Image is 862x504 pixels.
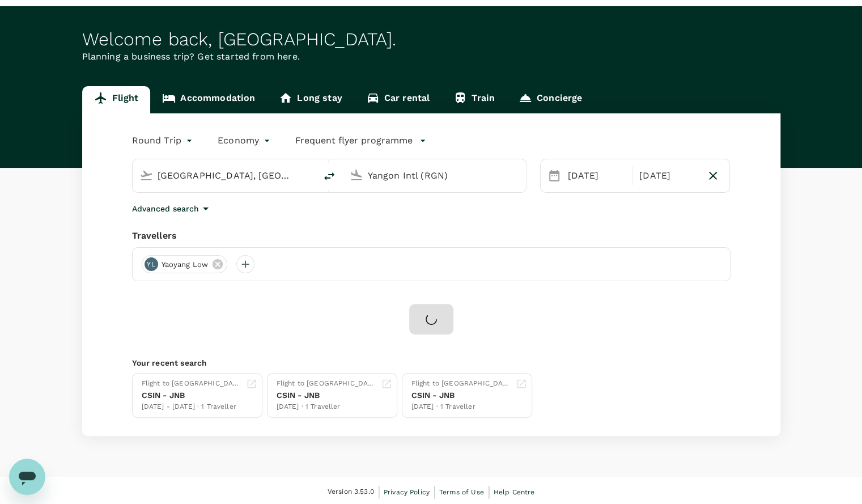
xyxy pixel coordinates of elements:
[142,401,241,413] div: [DATE] - [DATE] · 1 Traveller
[132,357,731,369] p: Your recent search
[494,488,535,496] span: Help Centre
[82,86,151,113] a: Flight
[150,86,267,113] a: Accommodation
[155,259,215,270] span: Yaoyang Low
[295,134,413,147] p: Frequent flyer programme
[439,488,484,496] span: Terms of Use
[9,459,45,495] iframe: Button to launch messaging window
[384,486,430,498] a: Privacy Policy
[277,401,376,413] div: [DATE] · 1 Traveller
[132,229,731,243] div: Travellers
[411,378,511,389] div: Flight to [GEOGRAPHIC_DATA]
[316,163,343,190] button: delete
[411,389,511,401] div: CSIN - JNB
[563,164,630,187] div: [DATE]
[142,378,241,389] div: Flight to [GEOGRAPHIC_DATA]
[518,174,520,176] button: Open
[132,203,199,214] p: Advanced search
[142,255,228,273] div: YLYaoyang Low
[354,86,442,113] a: Car rental
[158,167,292,184] input: Depart from
[267,86,354,113] a: Long stay
[82,29,780,50] div: Welcome back , [GEOGRAPHIC_DATA] .
[132,132,196,150] div: Round Trip
[82,50,780,63] p: Planning a business trip? Get started from here.
[384,488,430,496] span: Privacy Policy
[439,486,484,498] a: Terms of Use
[507,86,594,113] a: Concierge
[411,401,511,413] div: [DATE] · 1 Traveller
[441,86,507,113] a: Train
[368,167,502,184] input: Going to
[635,164,701,187] div: [DATE]
[277,378,376,389] div: Flight to [GEOGRAPHIC_DATA]
[132,202,213,215] button: Advanced search
[145,257,158,271] div: YL
[328,486,374,498] span: Version 3.53.0
[277,389,376,401] div: CSIN - JNB
[308,174,310,176] button: Open
[218,132,273,150] div: Economy
[494,486,535,498] a: Help Centre
[295,134,426,147] button: Frequent flyer programme
[142,389,241,401] div: CSIN - JNB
